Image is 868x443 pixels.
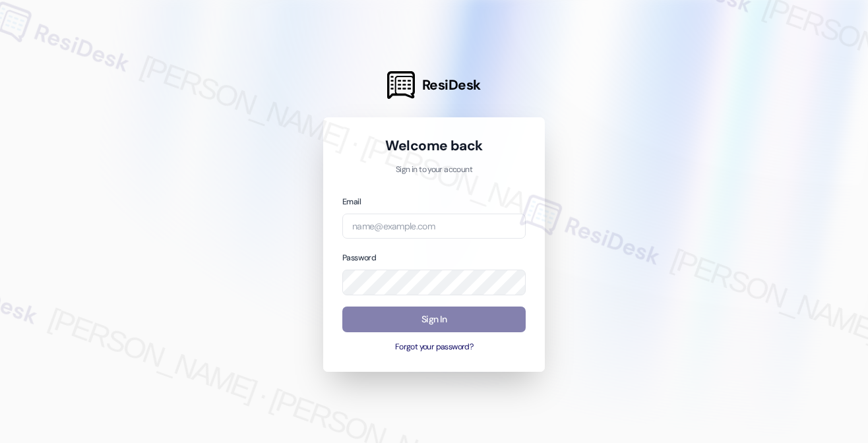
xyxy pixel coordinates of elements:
button: Sign In [342,307,526,332]
label: Password [342,252,376,263]
img: ResiDesk Logo [387,71,415,99]
button: Forgot your password? [342,341,526,353]
p: Sign in to your account [342,164,526,176]
input: name@example.com [342,214,526,239]
h1: Welcome back [342,136,526,155]
label: Email [342,196,361,207]
span: ResiDesk [422,76,481,94]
